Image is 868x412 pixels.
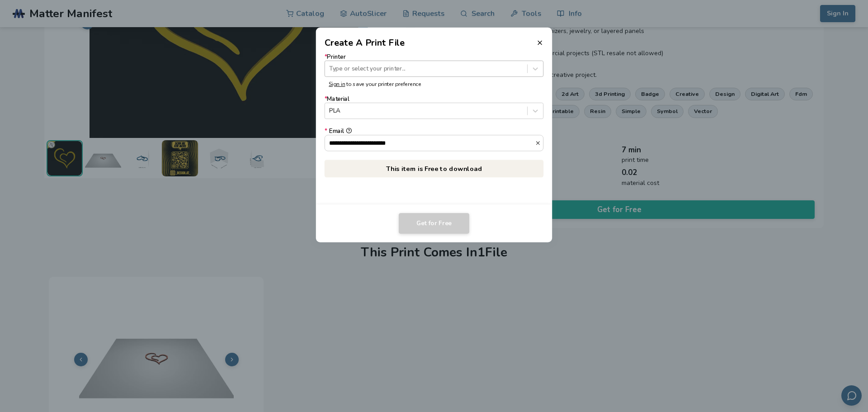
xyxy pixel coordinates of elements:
[535,140,543,146] button: *Email
[329,65,331,72] input: *PrinterType or select your printer...
[325,160,544,177] p: This item is Free to download
[329,81,539,87] p: to save your printer preference
[325,54,544,77] label: Printer
[325,135,535,151] input: *Email
[325,128,544,135] div: Email
[399,213,469,234] button: Get for Free
[325,96,544,119] label: Material
[325,36,405,49] h2: Create A Print File
[329,108,331,114] input: *MaterialPLA
[346,128,352,134] button: *Email
[329,81,345,88] a: Sign in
